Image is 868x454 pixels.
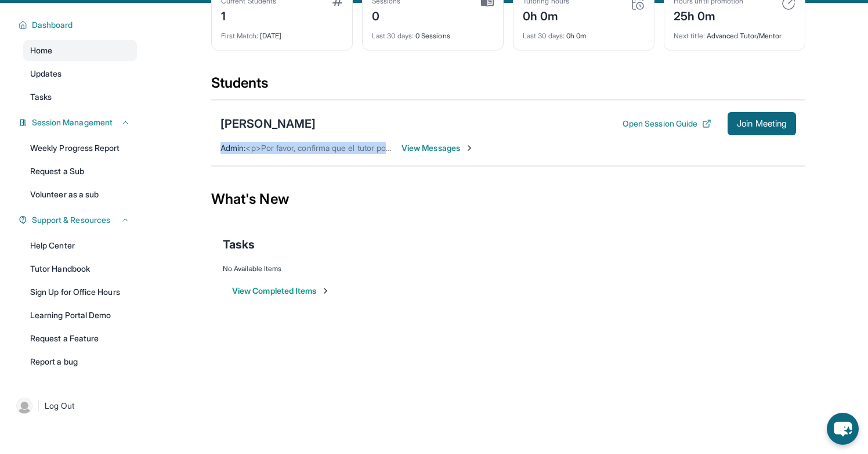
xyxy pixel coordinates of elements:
a: Home [23,40,137,61]
button: View Completed Items [232,285,330,297]
div: Advanced Tutor/Mentor [674,24,795,41]
a: Help Center [23,235,137,256]
div: 0h 0m [523,24,645,41]
span: Tasks [223,236,255,253]
div: 0 [372,6,401,24]
div: [DATE] [221,24,343,41]
div: [PERSON_NAME] [220,116,316,132]
button: Support & Resources [27,214,130,226]
span: Next title : [674,31,705,40]
button: Session Management [27,117,130,128]
a: Learning Portal Demo [23,305,137,326]
button: Dashboard [27,19,130,31]
div: No Available Items [223,264,794,273]
a: Updates [23,63,137,84]
span: Join Meeting [737,120,787,127]
span: Home [30,45,52,56]
img: Chevron-Right [465,143,474,153]
a: Volunteer as a sub [23,184,137,205]
a: Report a bug [23,351,137,372]
span: First Match : [221,31,258,40]
span: Tasks [30,91,52,103]
button: chat-button [827,413,859,445]
span: Support & Resources [32,214,110,226]
span: Last 30 days : [523,31,565,40]
a: Sign Up for Office Hours [23,282,137,302]
span: View Messages [402,142,474,154]
a: Tutor Handbook [23,258,137,279]
a: Request a Feature [23,328,137,349]
span: | [37,399,40,413]
span: Last 30 days : [372,31,414,40]
span: <p>Por favor, confirma que el tutor podrá asistir a tu primera hora de reunión asignada antes de ... [245,143,675,153]
a: |Log Out [12,393,137,419]
a: Weekly Progress Report [23,138,137,158]
div: 0 Sessions [372,24,494,41]
span: Dashboard [32,19,73,31]
span: Session Management [32,117,113,128]
div: 1 [221,6,276,24]
button: Join Meeting [728,112,796,135]
span: Admin : [220,143,245,153]
div: Students [211,74,805,99]
div: 0h 0m [523,6,569,24]
div: 25h 0m [674,6,743,24]
div: What's New [211,174,805,225]
span: Log Out [45,400,75,412]
a: Request a Sub [23,161,137,182]
a: Tasks [23,87,137,107]
button: Open Session Guide [623,118,711,129]
img: user-img [16,398,32,414]
span: Updates [30,68,62,80]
